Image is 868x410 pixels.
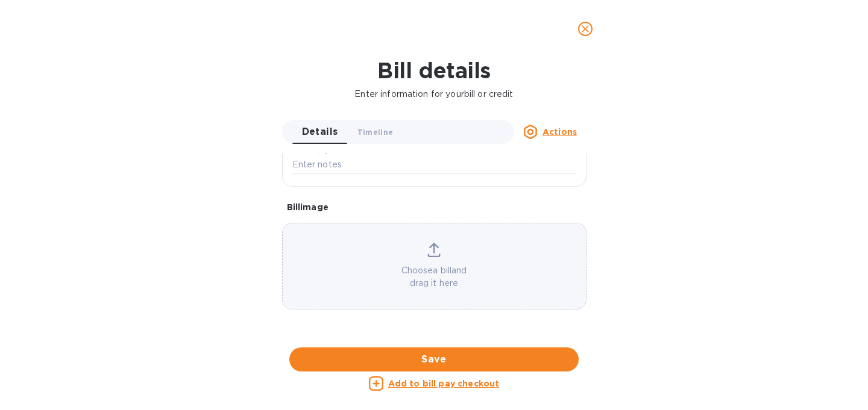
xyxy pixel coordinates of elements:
[571,14,600,43] button: close
[287,201,582,213] p: Bill image
[299,352,569,367] span: Save
[302,123,338,140] span: Details
[542,127,577,137] u: Actions
[388,379,500,388] u: Add to bill pay checkout
[289,347,579,371] button: Save
[357,126,394,138] span: Timeline
[283,264,586,290] p: Choose a bill and drag it here
[10,88,858,101] p: Enter information for your bill or credit
[292,148,356,155] label: Notes (optional)
[292,156,576,174] input: Enter notes
[10,58,858,83] h1: Bill details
